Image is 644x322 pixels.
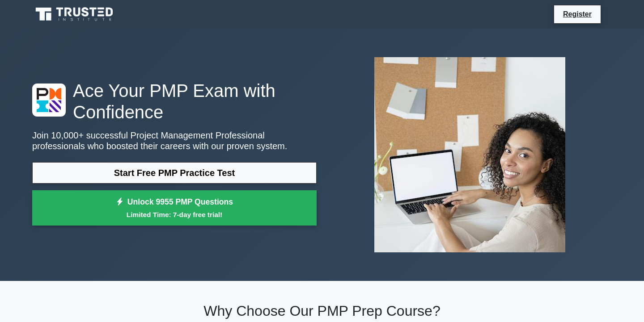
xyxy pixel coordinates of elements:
h2: Why Choose Our PMP Prep Course? [32,302,612,319]
a: Unlock 9955 PMP QuestionsLimited Time: 7-day free trial! [32,190,317,226]
a: Start Free PMP Practice Test [32,162,317,184]
small: Limited Time: 7-day free trial! [43,209,305,220]
h1: Ace Your PMP Exam with Confidence [32,80,317,123]
a: Register [558,8,597,20]
p: Join 10,000+ successful Project Management Professional professionals who boosted their careers w... [32,130,317,151]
